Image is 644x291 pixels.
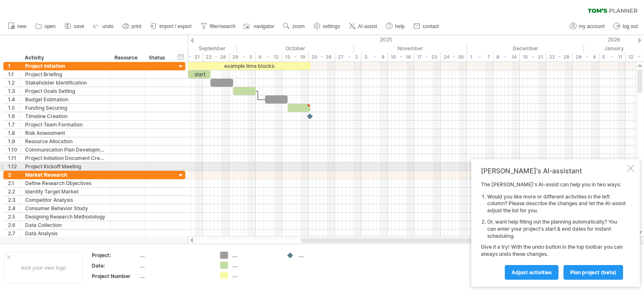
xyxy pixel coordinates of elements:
[25,129,106,137] div: Risk Assessment
[8,104,21,112] div: 1.5
[44,23,56,29] span: open
[148,21,194,32] a: import / export
[414,53,441,62] div: 17 - 23
[335,53,361,62] div: 27 - 2
[281,21,307,32] a: zoom
[623,23,638,29] span: log out
[25,137,106,145] div: Resource Allocation
[25,196,106,204] div: Competitor Analysis
[8,62,21,70] div: 1
[423,23,439,29] span: contact
[159,23,192,29] span: import / export
[25,146,106,154] div: Communication Plan Development
[25,87,106,95] div: Project Goals Setting
[8,137,21,145] div: 1.9
[299,252,344,259] div: ....
[520,53,546,62] div: 15 - 21
[198,21,238,32] a: filter/search
[62,21,87,32] a: save
[8,146,21,154] div: 1.10
[188,70,210,78] div: start
[323,23,340,29] span: settings
[8,129,21,137] div: 1.8
[256,53,282,62] div: 6 - 12
[102,23,114,29] span: undo
[467,44,584,53] div: December 2025
[210,23,236,29] span: filter/search
[8,87,21,95] div: 1.3
[8,229,21,237] div: 2.7
[292,23,304,29] span: zoom
[17,23,26,29] span: new
[493,53,520,62] div: 8 - 14
[232,252,278,259] div: ....
[254,23,274,29] span: navigator
[395,23,405,29] span: help
[573,53,599,62] div: 29 - 4
[149,54,167,62] div: Status
[237,44,354,53] div: October 2025
[91,21,116,32] a: undo
[361,53,388,62] div: 3 - 9
[487,193,626,214] li: Would you like more or different activities in the left column? Please describe the changes and l...
[140,273,210,280] div: ....
[25,104,106,112] div: Funding Securing
[568,21,607,32] a: my account
[579,23,605,29] span: my account
[611,21,640,32] a: log out
[25,179,106,187] div: Define Research Objectives
[25,221,106,229] div: Data Collection
[229,53,256,62] div: 29 - 5
[8,95,21,103] div: 1.4
[388,53,414,62] div: 10 - 16
[354,44,467,53] div: November 2025
[8,70,21,78] div: 1.1
[8,188,21,196] div: 2.2
[33,21,58,32] a: open
[25,204,106,212] div: Consumer Behavior Study
[92,262,138,269] div: Date:
[25,121,106,129] div: Project Team Formation
[512,269,552,276] span: Adjust activities
[140,262,210,269] div: ....
[25,154,106,162] div: Project Initiation Document Creation
[8,213,21,221] div: 2.5
[25,54,106,62] div: Activity
[132,23,141,29] span: print
[25,62,106,70] div: Project Initiation
[232,262,278,269] div: ....
[8,204,21,212] div: 2.4
[411,21,441,32] a: contact
[92,273,138,280] div: Project Number
[25,79,106,87] div: Stakeholder Identification
[309,53,335,62] div: 20 - 26
[25,162,106,170] div: Project Kickoff Meeting
[441,53,467,62] div: 24 - 30
[8,221,21,229] div: 2.6
[177,53,203,62] div: 15 - 21
[8,171,21,179] div: 2
[599,53,626,62] div: 5 - 11
[505,265,558,280] a: Adjust activities
[25,188,106,196] div: Identify Target Market
[8,196,21,204] div: 2.3
[384,21,407,32] a: help
[358,23,377,29] span: AI assist
[347,21,379,32] a: AI assist
[481,167,626,175] div: [PERSON_NAME]'s AI-assistant
[546,53,573,62] div: 22 - 28
[563,265,623,280] a: plan project (beta)
[8,112,21,120] div: 1.6
[242,21,277,32] a: navigator
[8,121,21,129] div: 1.7
[8,179,21,187] div: 2.1
[8,162,21,170] div: 1.12
[4,252,83,283] div: Add your own logo
[467,53,493,62] div: 1 - 7
[92,252,138,259] div: Project:
[25,70,106,78] div: Project Briefing
[25,213,106,221] div: Designing Research Methodology
[282,53,309,62] div: 13 - 19
[232,272,278,279] div: ....
[188,62,311,70] div: example time blocks:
